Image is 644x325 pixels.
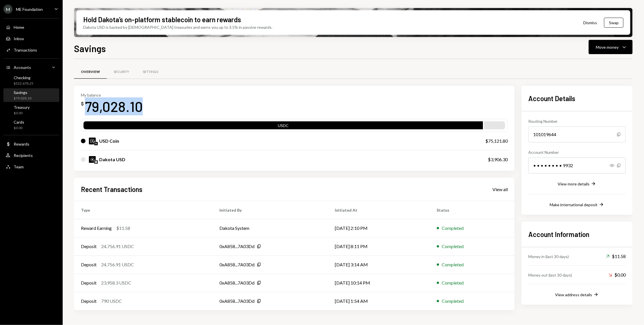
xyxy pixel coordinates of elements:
[99,138,119,144] div: USD Coin
[83,24,272,30] div: Dakota USD is backed by [DEMOGRAPHIC_DATA] treasuries and earns you up to 3.5% in passive rewards.
[114,70,129,74] div: Security
[328,292,430,310] td: [DATE] 1:54 AM
[101,243,134,250] div: 24,756.91 USDC
[14,96,31,101] div: $79,028.10
[589,40,633,54] button: Move money
[328,237,430,255] td: [DATE] 8:11 PM
[81,298,97,304] div: Deposit
[14,164,24,169] div: Team
[528,158,626,173] div: • • • • • • • • 9932
[485,138,508,144] div: $75,121.80
[430,201,515,219] th: Status
[81,225,112,232] div: Reward Earning
[116,225,130,232] div: $11.58
[488,156,508,163] div: $3,906.30
[528,230,626,239] h2: Account Information
[14,90,31,95] div: Savings
[528,254,569,259] div: Money in (last 30 days)
[14,48,37,52] div: Transactions
[14,75,33,80] div: Checking
[3,150,59,160] a: Recipients
[3,103,59,117] a: Treasury$0.00
[81,261,97,268] div: Deposit
[14,111,30,116] div: $0.00
[74,201,213,219] th: Type
[3,88,59,102] a: Savings$79,028.10
[99,156,125,163] div: Dakota USD
[328,201,430,219] th: Initiated At
[328,219,430,237] td: [DATE] 2:10 PM
[81,70,100,74] div: Overview
[442,298,464,304] div: Completed
[528,126,626,142] div: 101019644
[604,18,623,28] button: Swap
[596,44,619,50] div: Move money
[3,45,59,55] a: Transactions
[558,181,596,187] button: View more details
[14,120,24,124] div: Cards
[442,279,464,286] div: Completed
[3,73,59,87] a: Checking$522,678.25
[14,153,33,158] div: Recipients
[3,22,59,32] a: Home
[74,65,107,79] a: Overview
[83,122,483,130] div: USDC
[555,292,599,298] button: View address details
[606,253,626,260] div: $11.58
[219,298,254,304] div: 0xA858...7A03Dd
[81,243,97,250] div: Deposit
[528,272,572,278] div: Money out (last 30 days)
[576,16,604,29] button: Dismiss
[107,65,136,79] a: Security
[94,142,98,145] img: ethereum-mainnet
[85,97,143,115] div: 79,028.10
[101,279,131,286] div: 23,958.3 USDC
[14,142,29,146] div: Rewards
[74,43,106,54] h1: Savings
[14,126,24,130] div: $0.00
[609,271,626,278] div: $0.00
[81,185,142,194] h2: Recent Transactions
[442,261,464,268] div: Completed
[14,36,24,41] div: Inbox
[328,255,430,274] td: [DATE] 3:14 AM
[3,139,59,149] a: Rewards
[89,156,96,163] img: DKUSD
[14,25,24,30] div: Home
[550,202,604,208] button: Make international deposit
[550,202,598,207] div: Make international deposit
[492,186,508,192] a: View all
[555,292,592,297] div: View address details
[136,65,165,79] a: Settings
[101,261,134,268] div: 24,756.91 USDC
[81,101,84,107] div: $
[3,62,59,72] a: Accounts
[94,160,98,164] img: base-mainnet
[81,93,143,97] div: My balance
[3,162,59,172] a: Team
[558,181,590,186] div: View more details
[3,5,13,14] div: M
[219,261,254,268] div: 0xA858...7A03Dd
[528,149,626,155] div: Account Number
[213,219,328,237] td: Dakota System
[328,274,430,292] td: [DATE] 10:14 PM
[3,33,59,44] a: Inbox
[492,187,508,192] div: View all
[143,70,158,74] div: Settings
[219,279,254,286] div: 0xA858...7A03Dd
[442,225,464,232] div: Completed
[83,15,241,24] div: Hold Dakota’s on-platform stablecoin to earn rewards
[16,7,43,12] div: ME Foundation
[14,65,31,70] div: Accounts
[14,105,30,110] div: Treasury
[89,138,96,144] img: USDC
[219,243,254,250] div: 0xA858...7A03Dd
[213,201,328,219] th: Initiated By
[81,279,97,286] div: Deposit
[442,243,464,250] div: Completed
[14,81,33,86] div: $522,678.25
[528,118,626,124] div: Routing Number
[528,94,626,103] h2: Account Details
[101,298,122,304] div: 790 USDC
